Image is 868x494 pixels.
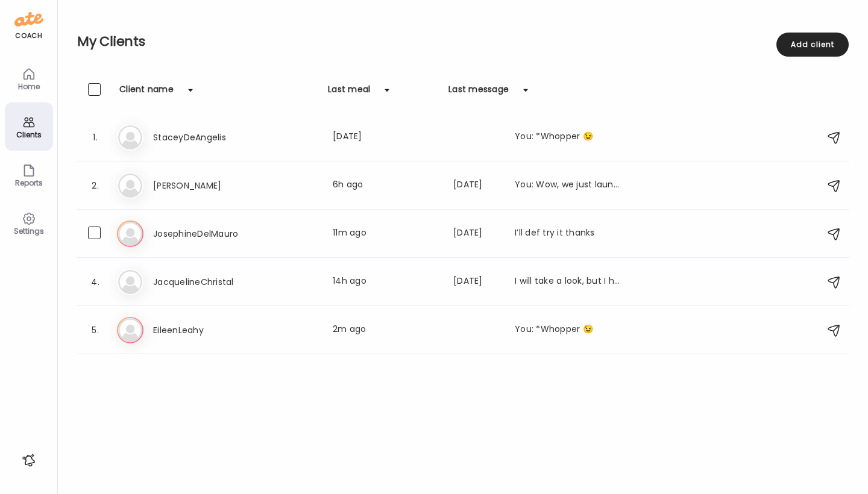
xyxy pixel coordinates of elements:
div: 1. [88,130,102,145]
div: [DATE] [453,275,500,289]
div: You: *Whopper 😉 [515,323,621,337]
img: ate [14,10,43,29]
h3: StaceyDeAngelis [153,130,259,145]
div: 2. [88,178,102,193]
h3: EileenLeahy [153,323,259,337]
div: Last message [448,83,509,102]
div: coach [15,31,42,41]
div: 14h ago [333,275,439,289]
div: 6h ago [333,178,439,193]
h3: JacquelineChristal [153,275,259,289]
div: 11m ago [333,227,439,241]
div: Add client [776,33,849,57]
div: I’ll def try it thanks [515,227,621,241]
div: I will take a look, but I have a bunch of protein powder I want to finish first. What are your th... [515,275,621,289]
div: 2m ago [333,323,439,337]
div: Last meal [328,83,370,102]
h2: My Clients [77,33,849,51]
div: [DATE] [453,178,500,193]
div: 5. [88,323,102,337]
div: Reports [7,179,51,187]
div: You: *Whopper 😉 [515,130,621,145]
div: Home [7,83,51,90]
div: 4. [88,275,102,289]
div: You: Wow, we just launched our SWW protein powder early [DATE] called “Optimize.” Mine is being s... [515,178,621,193]
div: [DATE] [333,130,439,145]
div: [DATE] [453,227,500,241]
div: Clients [7,131,51,139]
h3: [PERSON_NAME] [153,178,259,193]
div: Settings [7,227,51,235]
div: Client name [119,83,174,102]
h3: JosephineDelMauro [153,227,259,241]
